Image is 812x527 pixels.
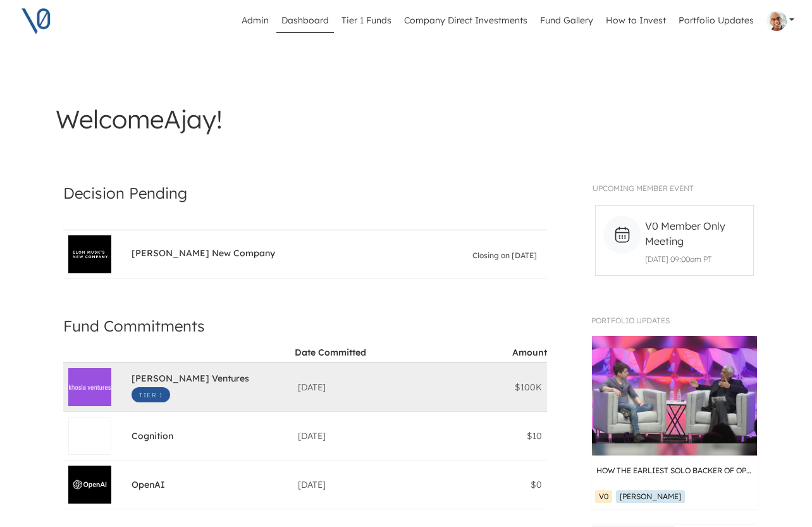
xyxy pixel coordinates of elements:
h1: Portfolio Updates [591,316,758,325]
div: $10 [464,430,542,442]
h3: Welcome Ajay ! [56,104,756,134]
a: How to Invest [601,9,671,33]
h4: Fund Commitments [63,313,547,339]
span: [PERSON_NAME] Ventures [132,373,249,387]
img: Elon Musk's New Company [69,249,111,260]
span: Tier 1 [132,387,170,402]
div: $100K [464,381,542,394]
div: [DATE] [298,478,454,491]
a: Tier 1 Funds [336,9,397,33]
p: [DATE] 09:00am PT [640,254,748,265]
a: Admin [237,9,274,33]
div: $0 [464,478,542,491]
h4: Decision Pending [63,180,547,206]
div: [DATE] [298,430,454,442]
span: Cognition [132,430,173,445]
img: V0 logo [20,5,52,37]
div: Amount [512,347,547,358]
span: [PERSON_NAME] New Company [132,247,275,262]
a: Dashboard [276,9,334,33]
span: Closing on [DATE] [472,249,537,262]
a: Company Direct Investments [399,9,532,33]
img: Profile [766,11,787,31]
div: Date Committed [295,347,366,358]
div: [DATE] [298,381,454,394]
span: V0 Member Only Meeting [645,218,748,249]
a: Fund Gallery [535,9,598,33]
span: UPCOMING MEMBER EVENT [593,183,694,193]
span: OpenAI [132,479,165,493]
a: Portfolio Updates [674,9,759,33]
